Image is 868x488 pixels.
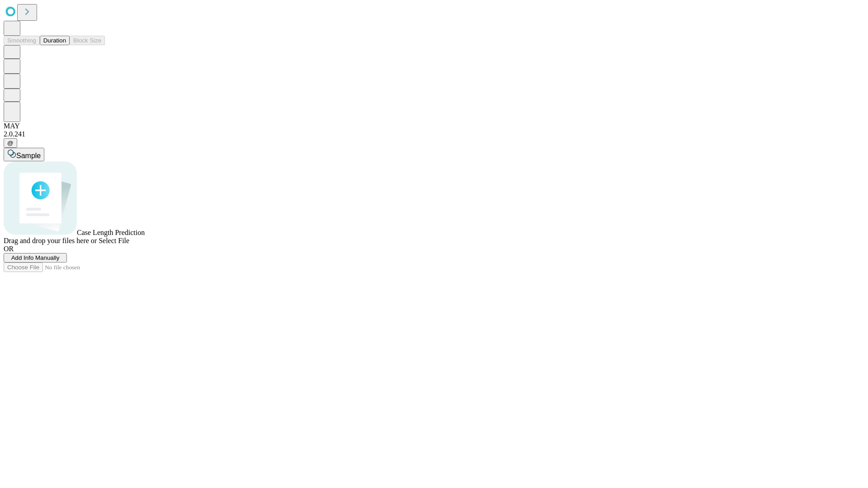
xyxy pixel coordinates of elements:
[11,254,60,261] span: Add Info Manually
[4,130,864,138] div: 2.0.241
[4,245,14,253] span: OR
[4,122,864,130] div: MAY
[40,36,70,45] button: Duration
[4,36,40,45] button: Smoothing
[4,148,44,161] button: Sample
[4,253,67,263] button: Add Info Manually
[16,152,41,160] span: Sample
[70,36,105,45] button: Block Size
[7,140,14,146] span: @
[4,138,17,148] button: @
[77,229,145,236] span: Case Length Prediction
[99,237,129,244] span: Select File
[4,237,97,244] span: Drag and drop your files here or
